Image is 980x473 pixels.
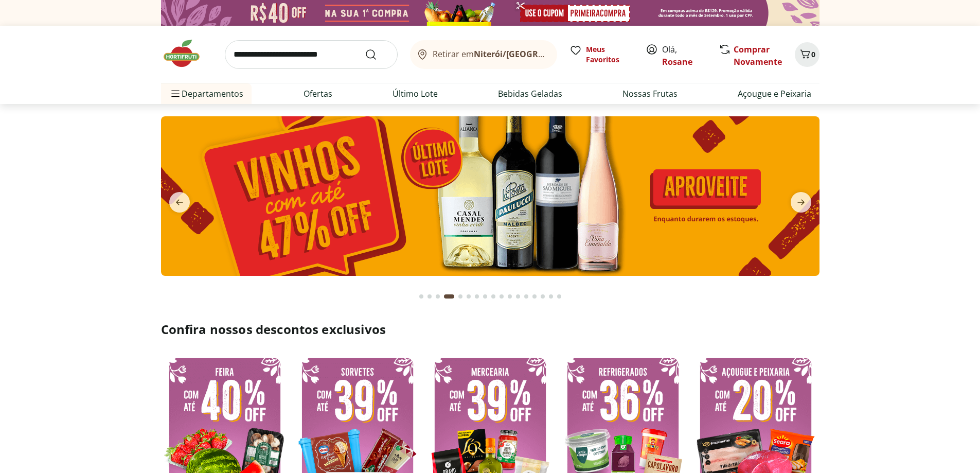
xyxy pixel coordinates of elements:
a: Meus Favoritos [569,44,633,65]
a: Bebidas Geladas [498,87,562,100]
button: Go to page 15 from fs-carousel [539,284,547,309]
button: Menu [169,81,182,106]
button: Go to page 14 from fs-carousel [530,284,539,309]
span: Olá, [662,43,708,68]
button: next [782,192,819,213]
button: Go to page 13 from fs-carousel [522,284,530,309]
button: Go to page 3 from fs-carousel [434,284,442,309]
img: Hortifruti [161,38,212,69]
a: Nossas Frutas [622,87,678,100]
button: Go to page 16 from fs-carousel [547,284,555,309]
button: Go to page 5 from fs-carousel [456,284,465,309]
a: Ofertas [304,87,332,100]
button: previous [161,192,198,213]
span: Meus Favoritos [586,44,633,65]
h2: Confira nossos descontos exclusivos [161,321,819,338]
span: Retirar em [433,49,546,59]
a: Comprar Novamente [734,44,782,67]
button: Go to page 6 from fs-carousel [465,284,473,309]
button: Go to page 10 from fs-carousel [497,284,506,309]
b: Niterói/[GEOGRAPHIC_DATA] [474,48,591,60]
button: Go to page 17 from fs-carousel [555,284,563,309]
button: Current page from fs-carousel [442,284,456,309]
input: search [225,40,398,69]
a: Último Lote [393,87,438,100]
span: Departamentos [169,81,243,106]
button: Go to page 1 from fs-carousel [417,284,425,309]
span: 0 [811,49,815,59]
button: Go to page 7 from fs-carousel [473,284,481,309]
a: Rosane [662,56,692,67]
a: Açougue e Peixaria [738,87,811,100]
button: Submit Search [365,48,389,61]
button: Go to page 8 from fs-carousel [481,284,489,309]
button: Go to page 12 from fs-carousel [514,284,522,309]
button: Retirar emNiterói/[GEOGRAPHIC_DATA] [410,40,557,69]
button: Carrinho [795,42,819,67]
img: vinhos [161,116,819,276]
button: Go to page 11 from fs-carousel [506,284,514,309]
button: Go to page 2 from fs-carousel [425,284,434,309]
button: Go to page 9 from fs-carousel [489,284,497,309]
